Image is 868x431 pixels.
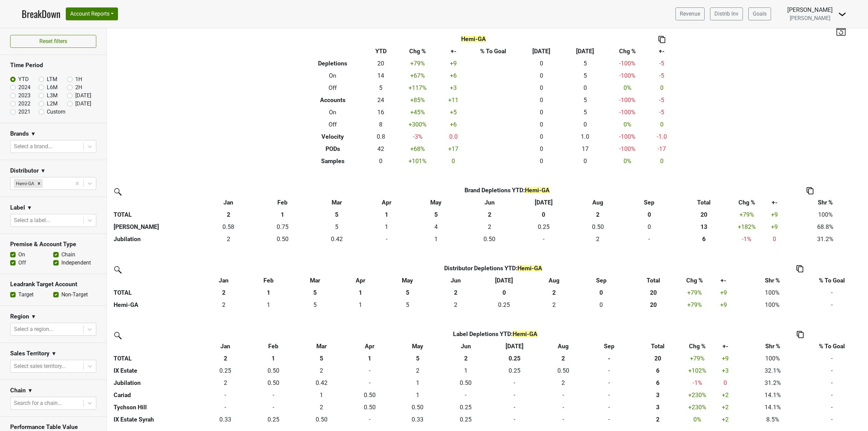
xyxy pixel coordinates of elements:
th: Off [299,118,366,131]
th: Mar: activate to sort column ascending [310,196,364,209]
td: 1.75 [462,221,517,233]
th: Total: activate to sort column ascending [674,196,734,209]
div: 0.42 [311,235,362,243]
img: Copy to clipboard [658,36,665,43]
td: -100 % [607,106,648,118]
td: +85 % [396,94,439,106]
label: L3M [47,92,58,100]
td: 0.5 [462,233,517,245]
td: 0 [366,155,396,167]
th: Brand Depletions YTD : [255,184,759,196]
td: 0 [625,233,674,245]
span: +9 [771,211,778,218]
td: +79 % [685,352,710,365]
th: 5 [394,352,442,365]
th: May: activate to sort column ascending [409,196,462,209]
td: +17 [439,143,467,155]
td: -100 % [607,94,648,106]
th: 5 [310,209,364,221]
td: 24 [366,94,396,106]
th: % To Goal [467,45,519,57]
td: 5 [382,299,433,311]
td: 2.333 [530,299,578,311]
th: 2 [201,352,250,365]
div: 0.50 [572,222,623,231]
img: Copy to clipboard [797,331,804,338]
h3: Label [10,204,25,211]
th: On [299,106,366,118]
th: 5 [297,352,346,365]
div: 2 [434,300,477,309]
th: YTD [366,45,396,57]
div: 20 [626,300,680,309]
td: 5.167 [291,299,339,311]
td: 5 [563,94,607,106]
th: % To Goal: activate to sort column ascending [804,274,860,287]
td: +182 % [734,221,759,233]
td: 0 % [607,155,648,167]
div: 2 [572,235,623,243]
img: filter [112,264,123,275]
td: 100% [740,299,804,311]
td: 0 % [607,118,648,131]
th: Mar: activate to sort column ascending [291,274,339,287]
div: 0 [761,235,788,243]
label: 2024 [18,83,31,92]
h3: Premise & Account Type [10,241,96,248]
td: 17 [563,143,607,155]
th: Chg % [396,45,439,57]
td: 0 [364,233,409,245]
td: 100% [740,287,804,299]
th: Jan: activate to sort column ascending [201,196,256,209]
td: -1.0 [648,131,676,143]
span: ▼ [27,204,32,212]
td: +5 [439,106,467,118]
label: L2M [47,100,58,108]
th: [PERSON_NAME] [112,221,201,233]
td: 1 [339,299,382,311]
th: TOTAL [112,352,201,365]
div: 0.50 [464,235,515,243]
div: 2 [464,222,515,231]
th: 20 [674,209,734,221]
th: May: activate to sort column ascending [382,274,433,287]
th: Feb: activate to sort column ascending [246,274,291,287]
td: +79 % [396,57,439,70]
td: +101 % [396,155,439,167]
th: 0 [478,287,530,299]
th: Jul: activate to sort column ascending [517,196,571,209]
th: 19.500 [624,299,682,311]
button: Account Reports [66,7,118,20]
td: -100 % [607,131,648,143]
th: Shr %: activate to sort column ascending [740,274,804,287]
a: Goals [748,7,771,20]
td: 0.5 [255,233,310,245]
td: -1 % [734,233,759,245]
td: 0.417 [310,233,364,245]
img: Copy to clipboard [796,265,803,272]
td: 0 [519,155,563,167]
th: +- [439,45,467,57]
th: Apr: activate to sort column ascending [364,196,409,209]
label: [DATE] [75,100,91,108]
div: 2 [532,300,576,309]
label: Off [18,259,26,267]
th: Hemi-GA [112,299,201,311]
th: 1 [250,352,298,365]
th: 20 [631,352,685,365]
span: ▼ [51,350,57,358]
th: 1 [346,352,394,365]
td: 16 [366,106,396,118]
h3: Sales Territory [10,350,50,357]
div: 4 [411,222,461,231]
div: 1 [248,300,290,309]
h3: Chain [10,387,26,394]
td: -5 [648,70,676,82]
div: 1 [411,235,461,243]
label: 2023 [18,92,31,100]
th: 2 [442,352,490,365]
td: 0 [519,70,563,82]
label: Chain [61,251,75,259]
th: May: activate to sort column ascending [394,340,442,352]
th: 1 [246,287,291,299]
